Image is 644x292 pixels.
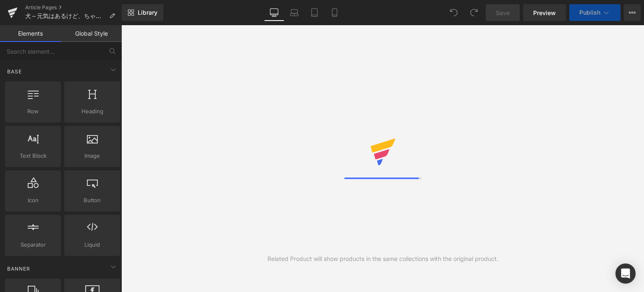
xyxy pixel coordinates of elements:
button: Publish [569,4,620,21]
span: Publish [579,9,600,16]
div: Related Product will show products in the same collections with the original product. [267,254,498,263]
span: Image [67,151,118,160]
span: Banner [6,265,31,273]
button: More [624,4,641,21]
div: Open Intercom Messenger [615,263,636,284]
span: 犬～元気はあるけど、ちゃんとチェックできてる？ [25,13,106,19]
a: Preview [523,4,566,21]
span: Liquid [67,240,118,249]
span: Separator [8,240,58,249]
span: Button [67,196,118,205]
span: Text Block [8,151,58,160]
span: Library [138,9,157,16]
button: Redo [466,4,482,21]
a: Mobile [325,4,345,21]
span: Base [6,68,23,76]
span: Preview [533,8,556,17]
span: Save [496,8,510,17]
button: Undo [445,4,462,21]
a: Desktop [264,4,284,21]
a: Article Pages [25,4,122,11]
span: Icon [8,196,58,205]
span: Heading [67,107,118,116]
a: Tablet [304,4,325,21]
a: Laptop [284,4,304,21]
a: Global Style [61,25,122,42]
a: New Library [122,4,163,21]
span: Row [8,107,58,116]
